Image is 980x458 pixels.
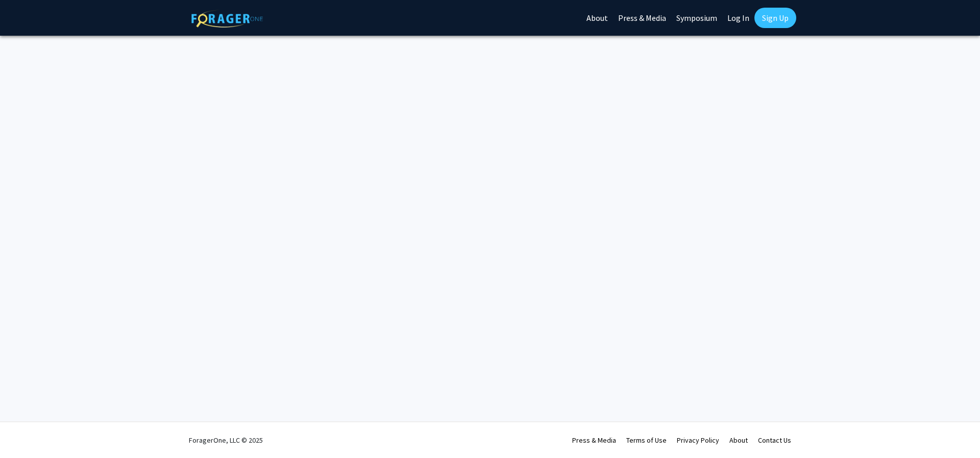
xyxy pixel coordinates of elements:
[572,436,616,445] a: Press & Media
[677,436,719,445] a: Privacy Policy
[191,10,263,28] img: ForagerOne Logo
[729,436,748,445] a: About
[758,436,791,445] a: Contact Us
[626,436,667,445] a: Terms of Use
[754,8,796,28] a: Sign Up
[189,422,263,458] div: ForagerOne, LLC © 2025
